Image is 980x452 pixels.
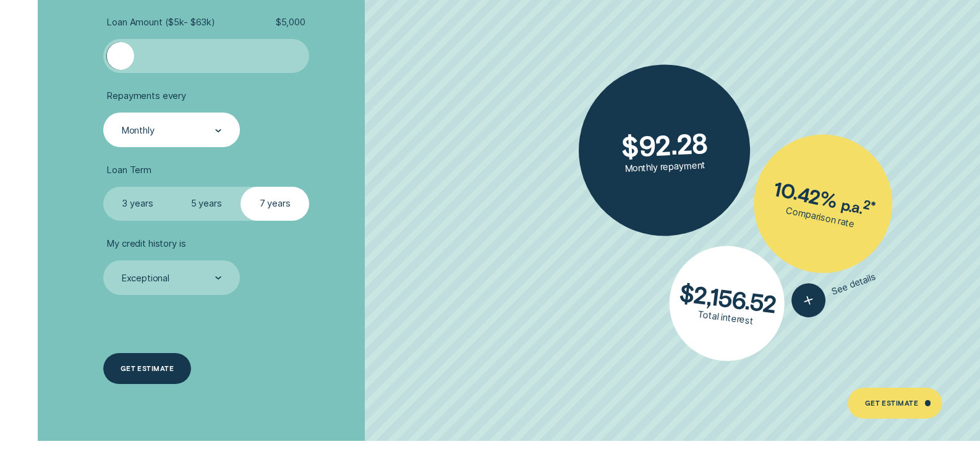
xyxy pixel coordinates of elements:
[787,260,881,322] button: See details
[276,17,305,28] span: $ 5,000
[103,187,172,221] label: 3 years
[121,365,174,372] div: Get estimate
[830,271,877,297] span: See details
[103,353,191,384] a: Get estimate
[107,238,185,250] span: My credit history is
[848,388,942,419] a: Get Estimate
[107,164,151,176] span: Loan Term
[172,187,241,221] label: 5 years
[122,125,155,137] div: Monthly
[107,90,186,102] span: Repayments every
[241,187,309,221] label: 7 years
[107,17,215,28] span: Loan Amount ( $5k - $63k )
[122,273,169,284] div: Exceptional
